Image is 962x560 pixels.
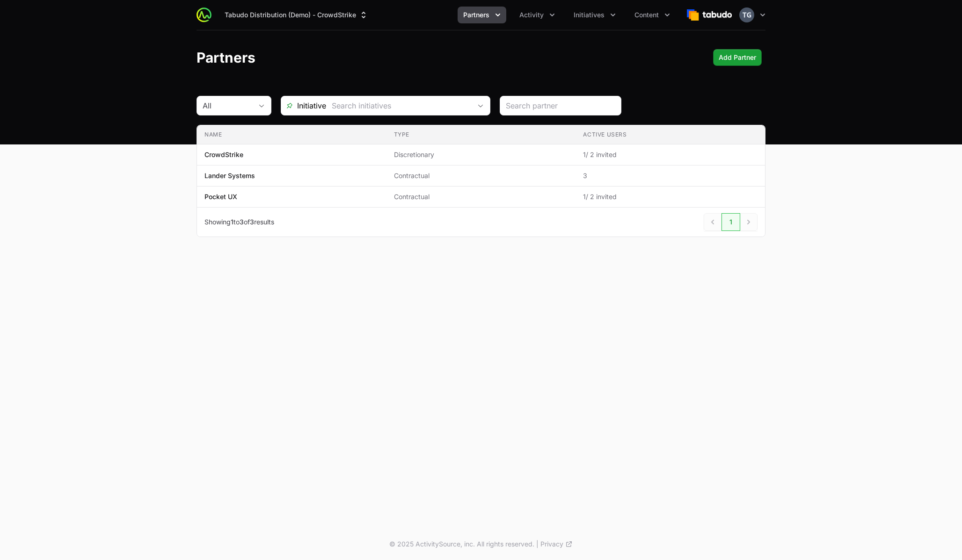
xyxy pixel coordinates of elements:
[514,7,561,23] div: Activity menu
[219,7,374,23] button: Tabudo Distribution (Demo) - CrowdStrike
[514,7,561,23] button: Activity
[583,192,758,201] span: 1 / 2 invited
[250,218,254,226] span: 3
[197,125,386,144] th: Name
[240,218,244,226] span: 3
[583,150,758,159] span: 1 / 2 invited
[281,100,326,111] span: Initiative
[471,96,490,115] div: Open
[713,49,762,66] div: Primary actions
[568,7,621,23] button: Initiatives
[574,10,605,20] span: Initiatives
[506,100,615,111] input: Search partner
[326,96,471,115] input: Search initiatives
[204,192,237,201] p: Pocket UX
[204,171,255,180] p: Lander Systems
[568,7,621,23] div: Initiatives menu
[713,49,762,66] button: Add Partner
[389,539,534,549] p: © 2025 ActivitySource, inc. All rights reserved.
[629,7,676,23] div: Content menu
[519,10,544,20] span: Activity
[197,49,255,66] h1: Partners
[211,7,676,23] div: Main navigation
[540,539,573,549] a: Privacy
[721,213,740,231] a: 1
[576,125,765,144] th: Active Users
[203,100,252,111] div: All
[197,7,211,22] img: ActivitySource
[231,218,233,226] span: 1
[394,171,568,180] span: Contractual
[463,10,489,20] span: Partners
[458,7,506,23] div: Partners menu
[719,52,756,63] span: Add Partner
[204,150,243,159] p: CrowdStrike
[629,7,676,23] button: Content
[634,10,659,20] span: Content
[204,217,274,227] p: Showing to of results
[739,7,754,22] img: Timothy Greig
[687,6,732,24] img: Tabudo Distribution (Demo)
[219,7,374,23] div: Supplier switch menu
[394,192,568,201] span: Contractual
[197,96,271,115] button: All
[458,7,506,23] button: Partners
[583,171,758,180] span: 3
[394,150,568,159] span: Discretionary
[386,125,576,144] th: Type
[536,539,539,549] span: |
